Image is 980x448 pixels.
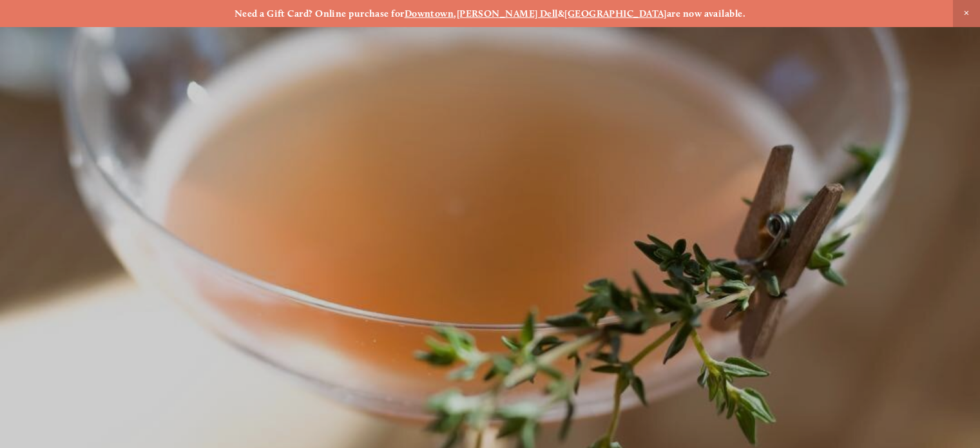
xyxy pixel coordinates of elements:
strong: Need a Gift Card? Online purchase for [235,8,405,19]
a: [GEOGRAPHIC_DATA] [564,8,667,19]
strong: & [558,8,564,19]
a: Downtown [405,8,454,19]
strong: are now available. [667,8,745,19]
a: [PERSON_NAME] Dell [457,8,558,19]
strong: , [454,8,456,19]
